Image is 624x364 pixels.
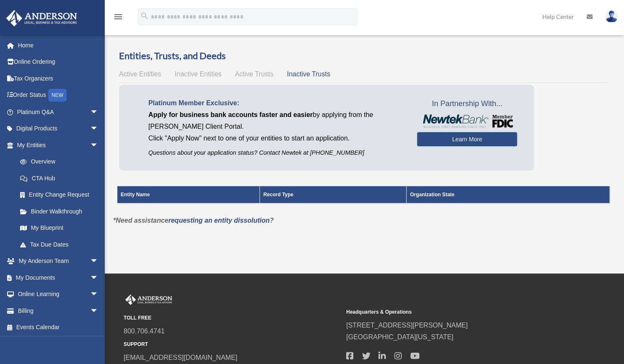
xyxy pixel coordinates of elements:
a: Events Calendar [6,319,111,336]
a: [STREET_ADDRESS][PERSON_NAME] [346,322,468,329]
a: Online Learningarrow_drop_down [6,286,111,303]
p: Platinum Member Exclusive: [148,97,404,109]
span: arrow_drop_down [90,137,107,154]
a: Binder Walkthrough [12,203,107,220]
span: In Partnership With... [417,97,517,111]
small: SUPPORT [124,340,340,349]
a: Home [6,37,111,54]
a: CTA Hub [12,170,107,187]
th: Record Type [260,186,407,204]
a: My Anderson Teamarrow_drop_down [6,253,111,270]
i: search [140,11,149,21]
span: arrow_drop_down [90,269,107,286]
a: My Entitiesarrow_drop_down [6,137,107,153]
img: NewtekBankLogoSM.png [421,114,513,128]
img: Anderson Advisors Platinum Portal [124,294,174,305]
a: Platinum Q&Aarrow_drop_down [6,104,111,120]
div: NEW [48,89,67,101]
th: Entity Name [117,186,260,204]
small: Headquarters & Operations [346,308,563,317]
span: arrow_drop_down [90,104,107,121]
a: Order StatusNEW [6,87,111,104]
h3: Entities, Trusts, and Deeds [119,49,608,62]
small: TOLL FREE [124,314,340,322]
span: arrow_drop_down [90,286,107,303]
i: menu [113,12,123,22]
a: My Blueprint [12,220,107,237]
span: arrow_drop_down [90,302,107,320]
a: Billingarrow_drop_down [6,302,111,319]
a: Digital Productsarrow_drop_down [6,120,111,137]
em: *Need assistance ? [113,217,274,224]
span: Active Trusts [235,70,274,78]
span: arrow_drop_down [90,253,107,270]
a: Learn More [417,132,517,146]
img: Anderson Advisors Platinum Portal [4,10,80,26]
p: by applying from the [PERSON_NAME] Client Portal. [148,109,404,133]
p: Questions about your application status? Contact Newtek at [PHONE_NUMBER] [148,148,404,158]
a: [GEOGRAPHIC_DATA][US_STATE] [346,333,453,341]
th: Organization State [407,186,610,204]
p: Click "Apply Now" next to one of your entities to start an application. [148,133,404,144]
a: [EMAIL_ADDRESS][DOMAIN_NAME] [124,354,237,361]
span: arrow_drop_down [90,120,107,138]
span: Inactive Entities [175,70,222,78]
a: Tax Organizers [6,70,111,87]
a: My Documentsarrow_drop_down [6,269,111,286]
span: Active Entities [119,70,161,78]
a: requesting an entity dissolution [168,217,270,224]
a: menu [113,15,123,22]
a: Overview [12,153,103,170]
a: 800.706.4741 [124,328,165,335]
span: Inactive Trusts [287,70,330,78]
a: Online Ordering [6,54,111,70]
a: Tax Due Dates [12,236,107,253]
a: Entity Change Request [12,187,107,203]
span: Apply for business bank accounts faster and easier [148,111,313,118]
img: User Pic [605,10,618,23]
